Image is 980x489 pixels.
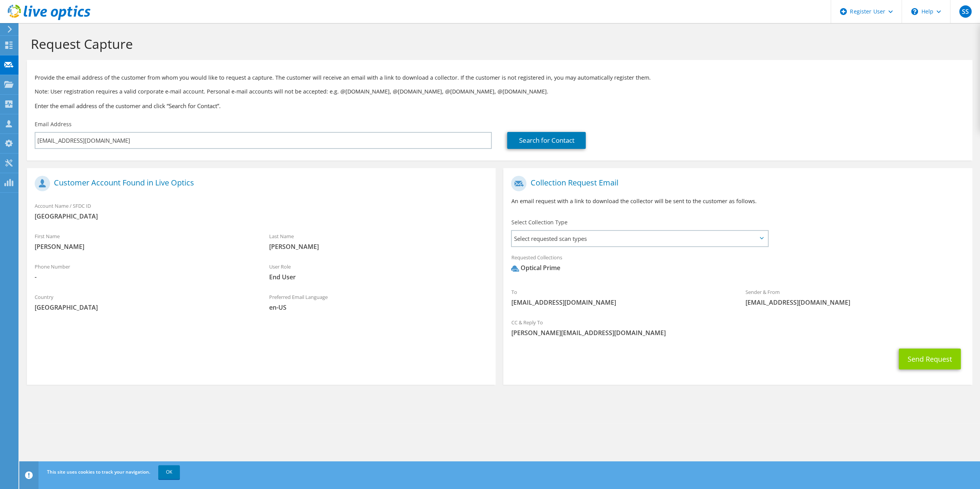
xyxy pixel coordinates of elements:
span: - [35,273,254,281]
div: Sender & From [738,284,972,310]
div: First Name [27,228,261,255]
div: User Role [261,259,496,285]
span: Select requested scan types [512,231,767,246]
a: OK [158,465,180,479]
span: [PERSON_NAME][EMAIL_ADDRESS][DOMAIN_NAME] [511,329,964,337]
div: Preferred Email Language [261,289,496,315]
span: [EMAIL_ADDRESS][DOMAIN_NAME] [745,298,965,307]
button: Send Request [899,349,961,369]
label: Email Address [35,120,72,128]
div: Country [27,289,261,315]
span: [EMAIL_ADDRESS][DOMAIN_NAME] [511,298,730,307]
div: To [503,284,738,310]
p: An email request with a link to download the collector will be sent to the customer as follows. [511,197,964,205]
h1: Collection Request Email [511,176,960,191]
span: SS [959,5,972,18]
span: [PERSON_NAME] [35,242,254,251]
div: Phone Number [27,259,261,285]
span: End User [269,273,488,281]
a: Search for Contact [507,132,586,149]
span: en-US [269,303,488,312]
h3: Enter the email address of the customer and click “Search for Contact”. [35,102,965,110]
span: [GEOGRAPHIC_DATA] [35,303,254,312]
span: This site uses cookies to track your navigation. [47,469,150,475]
p: Provide the email address of the customer from whom you would like to request a capture. The cust... [35,73,965,82]
h1: Customer Account Found in Live Optics [35,176,484,191]
div: Requested Collections [503,249,972,280]
span: [PERSON_NAME] [269,242,488,251]
label: Select Collection Type [511,219,567,226]
p: Note: User registration requires a valid corporate e-mail account. Personal e-mail accounts will ... [35,87,965,96]
div: CC & Reply To [503,314,972,341]
div: Account Name / SFDC ID [27,198,496,224]
span: [GEOGRAPHIC_DATA] [35,212,488,220]
div: Last Name [261,228,496,255]
div: Optical Prime [511,264,560,272]
svg: \n [911,8,918,15]
h1: Request Capture [31,36,965,52]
